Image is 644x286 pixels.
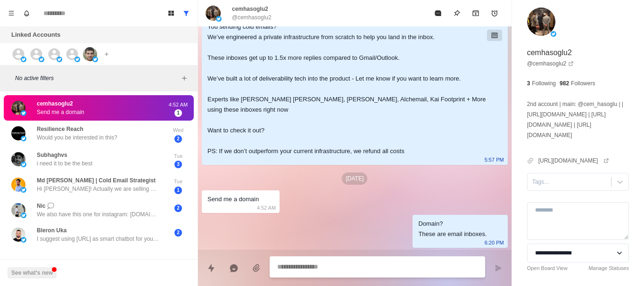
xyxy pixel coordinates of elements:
img: picture [39,57,44,62]
a: Open Board View [527,264,568,272]
img: picture [21,57,26,62]
p: I suggest using [URL] as smart chatbot for you website. [37,235,159,243]
button: See what's new [8,267,57,278]
img: picture [11,203,25,217]
img: picture [11,152,25,166]
p: 4:52 AM [257,203,276,213]
img: picture [527,8,555,36]
div: Domain? These are email inboxes. [418,219,487,239]
button: Add account [101,49,112,60]
p: @cemhasoglu2 [232,13,272,22]
p: cemhasoglu2 [232,5,268,13]
p: cemhasoglu2 [37,99,73,108]
p: Nic 💭 [37,202,54,210]
button: Show all conversations [179,6,194,21]
span: 2 [174,229,182,237]
img: picture [21,187,26,193]
p: 3 [527,79,530,88]
button: Add media [247,259,266,278]
span: 1 [174,109,182,117]
p: Wed [166,126,190,134]
a: [URL][DOMAIN_NAME] [538,156,610,165]
button: Pin [447,4,466,23]
img: picture [74,57,80,62]
p: Hi [PERSON_NAME]! Actually we are selling Google workspace and Microsoft 365 inboxes. [37,185,159,193]
img: picture [206,6,221,21]
p: Send me a domain [37,108,84,116]
img: picture [83,47,97,61]
p: [DATE] [342,172,367,185]
p: Linked Accounts [11,30,60,40]
span: 2 [174,204,182,212]
span: 1 [174,187,182,194]
button: Mark as read [429,4,447,23]
img: picture [92,57,98,62]
span: 3 [174,161,182,168]
button: Board View [164,6,179,21]
p: Following [532,79,556,88]
p: 6:20 PM [485,237,504,248]
button: Send message [489,259,508,278]
button: Notifications [19,6,34,21]
p: Tue [166,152,190,160]
p: No active filters [15,74,179,82]
img: picture [21,212,26,218]
p: cemhasoglu2 [527,47,572,58]
img: picture [11,101,25,115]
button: Add filters [179,73,190,84]
p: i need it to be the best [37,159,92,168]
img: picture [21,110,26,116]
button: Archive [466,4,485,23]
img: picture [216,16,222,22]
a: Manage Statuses [588,264,629,272]
p: Resilience Reach [37,125,83,133]
div: You sending cold emails? We’ve engineered a private infrastructure from scratch to help you land ... [207,22,487,156]
p: Followers [571,79,595,88]
button: Quick replies [202,259,221,278]
button: Add reminder [485,4,504,23]
p: Md [PERSON_NAME] | Cold Email Strategist [37,176,156,185]
p: 2nd account | main: @cem_hasoglu | | [URL][DOMAIN_NAME] | [URL][DOMAIN_NAME] | [URL][DOMAIN_NAME] [527,99,629,140]
p: 4:52 AM [166,101,190,109]
p: 5:57 PM [485,155,504,165]
p: Would you be interested in this? [37,133,117,142]
button: Menu [4,6,19,21]
a: @cemhasoglu2 [527,59,574,68]
span: 2 [174,135,182,143]
div: Send me a domain [207,194,259,204]
img: picture [21,237,26,243]
button: Reply with AI [224,259,243,278]
img: picture [11,228,25,242]
img: picture [21,162,26,167]
img: picture [11,178,25,192]
p: 982 [560,79,569,88]
img: picture [11,126,25,140]
img: picture [57,57,62,62]
img: picture [551,31,556,37]
p: We also have this one for instagram: [DOMAIN_NAME][URL] This one for LinkedIn: [DOMAIN_NAME][URL]... [37,210,159,219]
p: Tue [166,178,190,186]
p: Bleron Uka [37,226,66,235]
p: Subhaghvs [37,151,67,159]
img: picture [21,136,26,141]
